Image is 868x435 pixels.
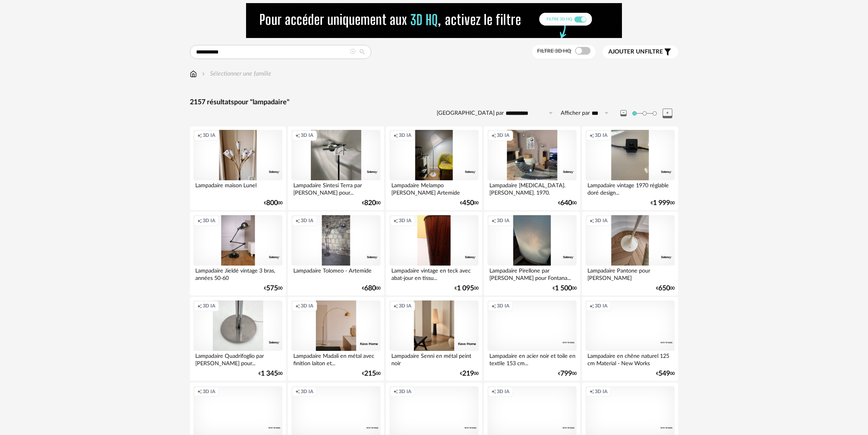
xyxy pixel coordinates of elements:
[386,297,482,381] a: Creation icon 3D IA Lampadaire Senni en métal peint noir €21900
[197,388,202,395] span: Creation icon
[658,286,670,291] span: 650
[586,351,675,366] div: Lampadaire en chêne naturel 125 cm Material - New Works
[393,217,398,224] span: Creation icon
[393,388,398,395] span: Creation icon
[497,303,510,309] span: 3D IA
[608,49,645,55] span: Ajouter un
[653,200,670,206] span: 1 999
[561,110,590,117] label: Afficher par
[487,180,577,196] div: Lampadaire [MEDICAL_DATA]. [PERSON_NAME]. 1970.
[190,98,678,107] div: 2157 résultats
[582,212,678,295] a: Creation icon 3D IA Lampadaire Pantone pour [PERSON_NAME] €65000
[399,132,412,138] span: 3D IA
[203,303,215,309] span: 3D IA
[203,388,215,395] span: 3D IA
[553,286,577,291] div: € 00
[190,297,286,381] a: Creation icon 3D IA Lampadaire Quadrifoglio par [PERSON_NAME] pour... €1 34500
[595,388,608,395] span: 3D IA
[651,200,675,206] div: € 00
[197,217,202,224] span: Creation icon
[656,286,675,291] div: € 00
[558,371,577,376] div: € 00
[295,132,300,138] span: Creation icon
[497,132,510,138] span: 3D IA
[301,388,313,395] span: 3D IA
[389,266,479,281] div: Lampadaire vintage en teck avec abat-jour en tissu...
[264,286,282,291] div: € 00
[246,3,622,38] img: NEW%20NEW%20HQ%20NEW_V1.gif
[603,45,678,59] button: Ajouter unfiltre Filter icon
[399,303,412,309] span: 3D IA
[301,132,313,138] span: 3D IA
[291,180,381,196] div: Lampadaire Sintesi Terra par [PERSON_NAME] pour...
[266,200,278,206] span: 800
[497,217,510,224] span: 3D IA
[460,200,479,206] div: € 00
[399,388,412,395] span: 3D IA
[197,303,202,309] span: Creation icon
[560,200,572,206] span: 640
[291,266,381,281] div: Lampadaire Tolomeo - Artemide
[393,303,398,309] span: Creation icon
[558,200,577,206] div: € 00
[491,217,496,224] span: Creation icon
[497,388,510,395] span: 3D IA
[460,371,479,376] div: € 00
[288,297,384,381] a: Creation icon 3D IA Lampadaire Madali en métal avec finition laiton et... €21500
[586,266,675,281] div: Lampadaire Pantone pour [PERSON_NAME]
[261,371,278,376] span: 1 345
[656,371,675,376] div: € 00
[484,297,580,381] a: Creation icon 3D IA Lampadaire en acier noir et toile en textile 153 cm... €79900
[462,200,474,206] span: 450
[595,303,608,309] span: 3D IA
[491,303,496,309] span: Creation icon
[288,126,384,210] a: Creation icon 3D IA Lampadaire Sintesi Terra par [PERSON_NAME] pour... €82000
[234,99,289,106] span: pour "lampadaire"
[203,132,215,138] span: 3D IA
[399,217,412,224] span: 3D IA
[595,132,608,138] span: 3D IA
[589,132,594,138] span: Creation icon
[595,217,608,224] span: 3D IA
[457,286,474,291] span: 1 095
[193,266,282,281] div: Lampadaire Jieldé vintage 3 bras, années 50-60
[295,303,300,309] span: Creation icon
[386,126,482,210] a: Creation icon 3D IA Lampadaire Melampo [PERSON_NAME] Artemide €45000
[203,217,215,224] span: 3D IA
[393,132,398,138] span: Creation icon
[589,388,594,395] span: Creation icon
[582,126,678,210] a: Creation icon 3D IA Lampadaire vintage 1970 réglable doré design... €1 99900
[364,286,376,291] span: 680
[258,371,282,376] div: € 00
[462,371,474,376] span: 219
[193,351,282,366] div: Lampadaire Quadrifoglio par [PERSON_NAME] pour...
[190,126,286,210] a: Creation icon 3D IA Lampadaire maison Lunel €80000
[389,351,479,366] div: Lampadaire Senni en métal peint noir
[364,200,376,206] span: 820
[301,217,313,224] span: 3D IA
[190,69,197,78] img: svg+xml;base64,PHN2ZyB3aWR0aD0iMTYiIGhlaWdodD0iMTciIHZpZXdCb3g9IjAgMCAxNiAxNyIgZmlsbD0ibm9uZSIgeG...
[266,286,278,291] span: 575
[658,371,670,376] span: 549
[484,126,580,210] a: Creation icon 3D IA Lampadaire [MEDICAL_DATA]. [PERSON_NAME]. 1970. €64000
[190,212,286,295] a: Creation icon 3D IA Lampadaire Jieldé vintage 3 bras, années 50-60 €57500
[560,371,572,376] span: 799
[487,266,577,281] div: Lampadaire Pirellone par [PERSON_NAME] pour Fontana...
[362,286,381,291] div: € 00
[386,212,482,295] a: Creation icon 3D IA Lampadaire vintage en teck avec abat-jour en tissu... €1 09500
[362,200,381,206] div: € 00
[487,351,577,366] div: Lampadaire en acier noir et toile en textile 153 cm...
[608,48,663,56] span: filtre
[200,69,271,78] div: Sélectionner une famille
[288,212,384,295] a: Creation icon 3D IA Lampadaire Tolomeo - Artemide €68000
[663,47,672,57] span: Filter icon
[555,286,572,291] span: 1 500
[197,132,202,138] span: Creation icon
[484,212,580,295] a: Creation icon 3D IA Lampadaire Pirellone par [PERSON_NAME] pour Fontana... €1 50000
[295,388,300,395] span: Creation icon
[491,388,496,395] span: Creation icon
[295,217,300,224] span: Creation icon
[455,286,479,291] div: € 00
[586,180,675,196] div: Lampadaire vintage 1970 réglable doré design...
[200,69,207,78] img: svg+xml;base64,PHN2ZyB3aWR0aD0iMTYiIGhlaWdodD0iMTYiIHZpZXdCb3g9IjAgMCAxNiAxNiIgZmlsbD0ibm9uZSIgeG...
